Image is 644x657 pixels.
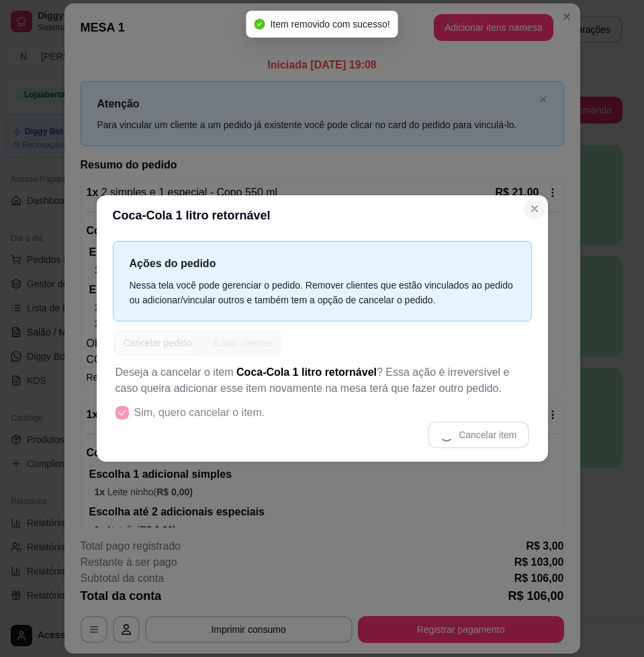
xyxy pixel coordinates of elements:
[270,19,389,30] span: Item removido com sucesso!
[97,195,548,236] header: Coca-Cola 1 litro retornável
[130,278,515,307] div: Nessa tela você pode gerenciar o pedido. Remover clientes que estão vinculados ao pedido ou adici...
[254,19,265,30] span: check-circle
[116,364,529,397] p: Deseja a cancelar o item ? Essa ação é irreversível e caso queira adicionar esse item novamente n...
[130,255,515,272] p: Ações do pedido
[524,198,545,219] button: Close
[236,366,377,378] span: Coca-Cola 1 litro retornável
